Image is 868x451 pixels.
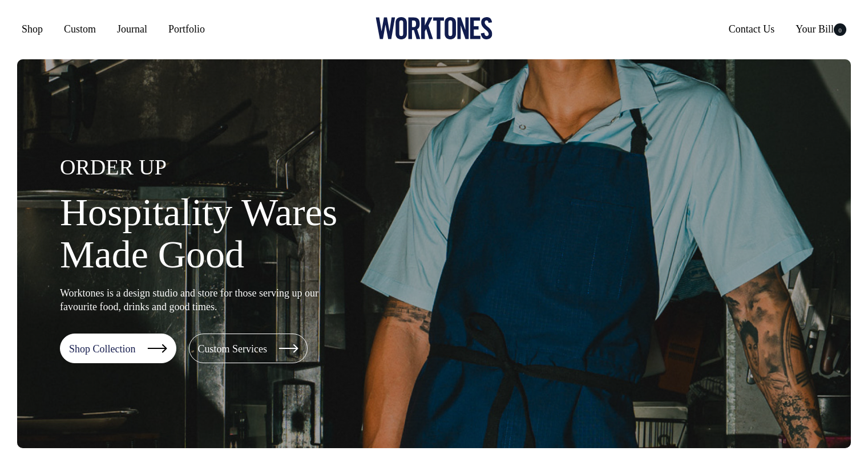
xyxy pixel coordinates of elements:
a: Shop Collection [60,334,176,363]
a: Shop [17,19,47,39]
p: Worktones is a design studio and store for those serving up our favourite food, drinks and good t... [60,286,320,314]
span: 0 [834,23,846,36]
a: Custom Services [189,334,308,363]
a: Custom [59,19,100,39]
a: Journal [112,19,152,39]
h1: Hospitality Wares Made Good [60,191,425,277]
h4: ORDER UP [60,156,425,180]
a: Portfolio [164,19,209,39]
a: Contact Us [724,19,780,39]
a: Your Bill0 [791,19,851,39]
